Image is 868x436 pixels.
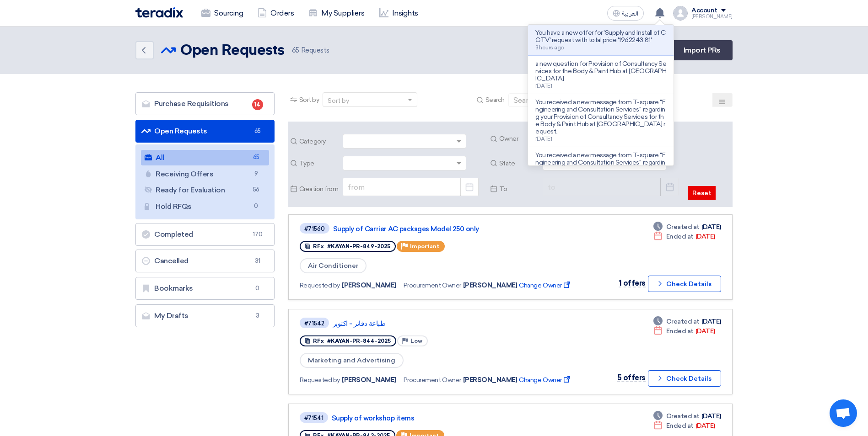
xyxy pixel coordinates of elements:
[299,95,319,105] span: Sort by
[300,353,404,368] span: Marketing and Advertising
[251,185,262,195] span: 56
[250,3,301,23] a: Orders
[653,317,721,326] div: [DATE]
[292,45,329,56] span: Requests
[299,159,339,168] span: Type
[653,411,721,421] div: [DATE]
[342,375,396,385] span: [PERSON_NAME]
[135,120,275,143] a: Open Requests65
[653,232,715,241] div: [DATE]
[535,44,564,51] span: 3 hours ago
[194,3,250,23] a: Sourcing
[299,184,339,194] span: Creation from
[135,223,275,246] a: Completed170
[691,7,717,15] div: Account
[251,169,262,179] span: 9
[135,250,275,272] a: Cancelled31
[299,137,339,146] span: Category
[252,230,263,239] span: 170
[653,326,715,336] div: [DATE]
[499,159,539,168] span: State
[672,40,733,60] a: Import PRs
[666,326,694,336] span: Ended at
[135,277,275,300] a: Bookmarks0
[252,99,263,110] span: 14
[300,281,340,290] span: Requested by
[463,281,518,290] span: [PERSON_NAME]
[535,29,666,44] p: You have a new offer for 'Supply and Install of CCTV' request with total price '1962243.81'
[141,182,269,198] a: Ready for Evaluation
[410,243,439,250] span: Important
[666,232,694,241] span: Ended at
[653,421,715,431] div: [DATE]
[666,317,700,326] span: Created at
[622,11,638,17] span: العربية
[300,258,367,273] span: Air Conditioner
[372,3,426,23] a: Insights
[304,415,323,421] div: #71541
[519,281,571,290] span: Change Owner
[404,375,461,385] span: Procurement Owner
[666,411,700,421] span: Created at
[135,304,275,327] a: My Drafts3
[301,3,372,23] a: My Suppliers
[535,136,552,142] span: [DATE]
[543,178,679,196] input: to
[410,338,422,344] span: Low
[333,319,561,328] a: طباعة دفاتر - اكتوبر
[830,399,857,427] div: Open chat
[343,178,479,196] input: from
[328,96,349,106] div: Sort by
[508,93,636,107] input: Search by title or reference number
[691,14,733,19] div: [PERSON_NAME]
[535,83,552,89] span: [DATE]
[252,311,263,320] span: 3
[135,7,183,18] img: Teradix logo
[653,222,721,232] div: [DATE]
[666,222,700,232] span: Created at
[252,256,263,266] span: 31
[342,281,396,290] span: [PERSON_NAME]
[300,375,340,385] span: Requested by
[535,60,666,82] p: a new question for Provision of Consultancy Services for the Body & Paint Hub at [GEOGRAPHIC_DATA]
[607,6,644,21] button: العربية
[251,202,262,211] span: 0
[535,99,666,135] p: You received a new message from T-square ''Engineering and Consultation Services'' regarding your...
[180,42,285,60] h2: Open Requests
[304,226,325,232] div: #71560
[499,134,539,144] span: Owner
[619,279,646,287] span: 1 offers
[688,186,716,200] button: Reset
[404,281,461,290] span: Procurement Owner
[327,338,391,344] span: #KAYAN-PR-844-2025
[648,370,721,387] button: Check Details
[313,338,324,344] span: RFx
[463,375,518,385] span: [PERSON_NAME]
[535,152,666,188] p: You received a new message from T-square ''Engineering and Consultation Services'' regarding your...
[332,414,561,422] a: Supply of workshop items
[333,225,562,233] a: Supply of Carrier AC packages Model 250 only
[648,276,721,292] button: Check Details
[252,127,263,136] span: 65
[666,421,694,431] span: Ended at
[141,199,269,214] a: Hold RFQs
[304,320,324,326] div: #71542
[292,46,299,54] span: 65
[251,153,262,162] span: 65
[327,243,390,250] span: #KAYAN-PR-849-2025
[499,184,539,194] span: To
[673,6,688,21] img: profile_test.png
[135,92,275,115] a: Purchase Requisitions14
[485,95,505,105] span: Search
[252,284,263,293] span: 0
[519,375,571,385] span: Change Owner
[313,243,324,250] span: RFx
[141,150,269,165] a: All
[141,166,269,182] a: Receiving Offers
[617,373,646,382] span: 5 offers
